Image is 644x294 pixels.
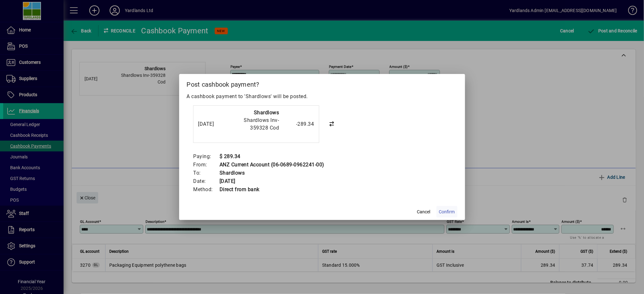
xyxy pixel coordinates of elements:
[193,185,220,194] td: Method:
[219,161,324,169] td: ANZ Current Account (06-0689-0962241-00)
[219,177,324,185] td: [DATE]
[179,74,465,92] h2: Post cashbook payment?
[219,185,324,194] td: Direct from bank
[254,110,279,116] strong: Shardlows
[219,152,324,161] td: $ 289.34
[282,120,314,128] div: -289.34
[198,120,224,128] div: [DATE]
[219,169,324,177] td: Shardlows
[414,206,434,217] button: Cancel
[187,93,458,100] p: A cashbook payment to 'Shardlows' will be posted.
[417,209,430,215] span: Cancel
[244,117,279,131] span: Shardlows Inv-359328 Cod
[193,152,220,161] td: Paying:
[437,206,458,217] button: Confirm
[193,169,220,177] td: To:
[193,177,220,185] td: Date:
[439,209,455,215] span: Confirm
[193,161,220,169] td: From:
